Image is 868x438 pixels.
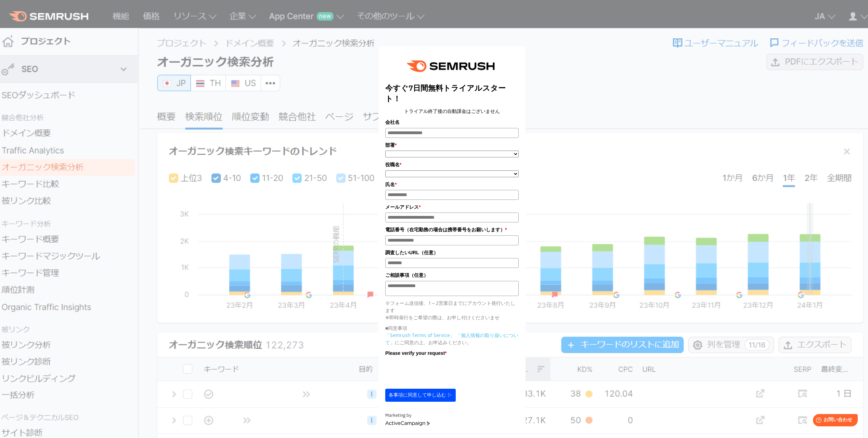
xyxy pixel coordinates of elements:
a: 「Semrush Terms of Service」 [385,332,455,338]
label: 役職名 [385,161,519,168]
a: 「個人情報の取り扱いについて」 [385,332,518,346]
label: 部署 [385,141,519,149]
label: 調査したいURL（任意） [385,249,519,256]
label: Please verify your request [385,349,519,357]
p: ■同意事項 [385,324,519,332]
label: 電話番号（在宅勤務の場合は携帯番号をお願いします） [385,226,519,233]
label: ご相談事項（任意） [385,271,519,279]
center: トライアル終了後の自動課金はございません [385,107,519,115]
label: メールアドレス [385,203,519,211]
p: ※フォーム送信後、1～2営業日までにアカウント発行いたします ※即時発行をご希望の際は、お申し付けくださいませ [385,299,519,321]
img: e6a379fe-ca9f-484e-8561-e79cf3a04b3f.png [402,53,502,79]
button: 各事項に同意して申し込む ▷ [385,389,456,402]
iframe: reCAPTCHA [385,359,489,385]
label: 会社名 [385,118,519,126]
label: 氏名 [385,181,519,188]
div: Marketing by [385,412,519,419]
p: にご同意の上、お申込みください。 [385,332,519,346]
iframe: Help widget launcher [807,411,860,430]
title: 今すぐ7日間無料トライアルスタート！ [385,83,519,104]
